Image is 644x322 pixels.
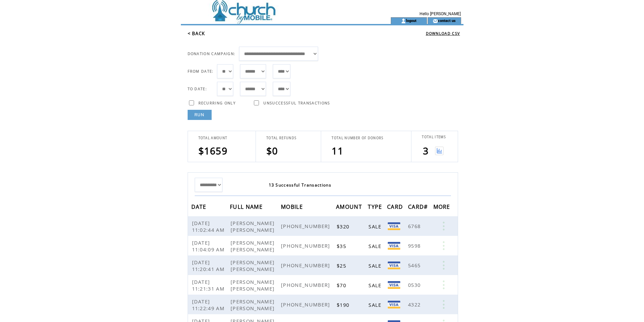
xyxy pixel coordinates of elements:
span: 9598 [408,242,422,249]
a: logout [406,18,416,23]
span: [PERSON_NAME] [PERSON_NAME] [231,298,276,312]
img: Visa [388,242,400,250]
a: contact us [438,18,456,23]
img: Visa [388,262,400,269]
span: MOBILE [281,201,305,214]
span: TOTAL REFUNDS [266,136,296,140]
span: 13 Successful Transactions [269,182,332,188]
span: SALE [368,301,383,308]
span: [PERSON_NAME] [PERSON_NAME] [231,278,276,292]
span: [PHONE_NUMBER] [281,301,332,308]
a: DATE [191,204,208,208]
span: [DATE] 11:02:44 AM [192,220,226,233]
span: [PERSON_NAME] [PERSON_NAME] [231,239,276,253]
img: Visa [388,301,400,308]
span: [PERSON_NAME] [PERSON_NAME] [231,259,276,272]
span: FULL NAME [230,201,264,214]
span: 6768 [408,223,422,229]
span: 0530 [408,281,422,288]
span: [DATE] 11:21:31 AM [192,278,226,292]
span: TYPE [368,201,384,214]
span: SALE [368,223,383,230]
span: [DATE] 11:20:41 AM [192,259,226,272]
span: RECURRING ONLY [198,101,236,105]
span: AMOUNT [336,201,364,214]
a: < BACK [188,30,205,36]
span: MORE [433,201,452,214]
span: TOTAL ITEMS [422,135,446,139]
span: DATE [191,201,208,214]
span: $35 [337,243,348,249]
span: $70 [337,282,348,289]
span: $320 [337,223,351,230]
span: SALE [368,282,383,289]
a: CARD [387,204,405,208]
a: TYPE [368,204,384,208]
span: [DATE] 11:04:09 AM [192,239,226,253]
a: DOWNLOAD CSV [426,31,460,36]
span: TO DATE: [188,86,207,91]
img: Visa [388,222,400,230]
span: CARD# [408,201,430,214]
span: 4322 [408,301,422,308]
a: RUN [188,110,212,120]
a: CARD# [408,204,430,208]
a: MOBILE [281,204,305,208]
span: DONATION CAMPAIGN: [188,51,236,56]
span: [PHONE_NUMBER] [281,281,332,288]
span: TOTAL AMOUNT [198,136,228,140]
span: [PHONE_NUMBER] [281,262,332,269]
span: $25 [337,262,348,269]
span: $1659 [198,144,228,157]
span: UNSUCCESSFUL TRANSACTIONS [263,101,330,105]
span: 3 [423,144,429,157]
span: Hello [PERSON_NAME] [420,11,461,16]
a: FULL NAME [230,204,264,208]
span: $190 [337,301,351,308]
span: $0 [266,144,278,157]
img: View graph [435,147,444,155]
img: contact_us_icon.gif [433,18,438,24]
span: [PHONE_NUMBER] [281,242,332,249]
img: account_icon.gif [401,18,406,24]
span: SALE [368,243,383,249]
span: 11 [332,144,343,157]
span: TOTAL NUMBER OF DONORS [332,136,383,140]
a: AMOUNT [336,204,364,208]
span: FROM DATE: [188,69,214,74]
span: [PHONE_NUMBER] [281,223,332,229]
span: SALE [368,262,383,269]
span: [PERSON_NAME] [PERSON_NAME] [231,220,276,233]
span: [DATE] 11:22:49 AM [192,298,226,312]
span: CARD [387,201,405,214]
img: Visa [388,281,400,289]
span: 5465 [408,262,422,269]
